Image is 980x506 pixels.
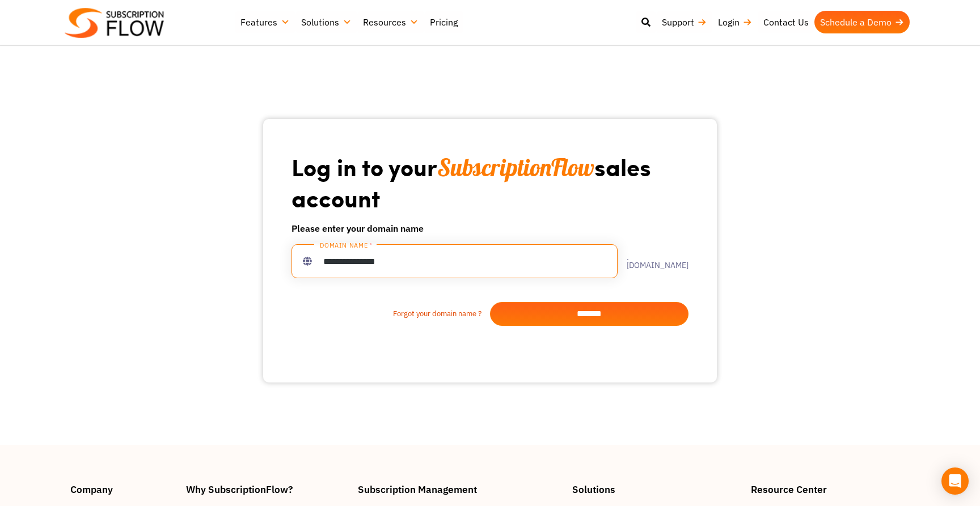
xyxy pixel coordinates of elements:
[65,8,164,38] img: Subscriptionflow
[758,11,814,33] a: Contact Us
[292,152,688,212] h1: Log in to your sales account
[70,484,175,494] h4: Company
[358,484,561,494] h4: Subscription Management
[712,11,758,33] a: Login
[941,467,969,495] div: Open Intercom Messenger
[618,253,688,269] label: .[DOMAIN_NAME]
[186,484,347,494] h4: Why SubscriptionFlow?
[292,222,688,235] h6: Please enter your domain name
[424,11,463,33] a: Pricing
[292,308,490,320] a: Forgot your domain name ?
[656,11,712,33] a: Support
[572,484,740,494] h4: Solutions
[235,11,295,33] a: Features
[357,11,424,33] a: Resources
[814,11,910,33] a: Schedule a Demo
[437,152,594,182] span: SubscriptionFlow
[751,484,910,494] h4: Resource Center
[295,11,357,33] a: Solutions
